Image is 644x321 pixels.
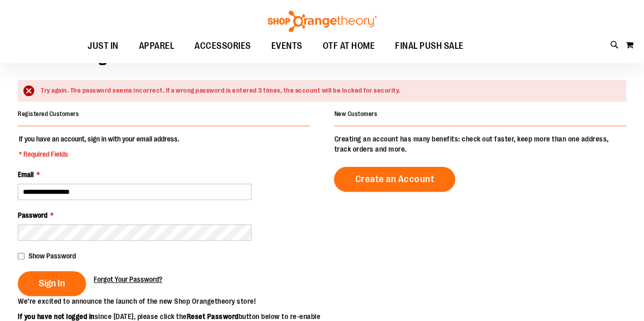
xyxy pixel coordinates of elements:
[395,35,464,57] span: FINAL PUSH SALE
[41,86,616,96] div: Try again. The password seems incorrect. If a wrong password is entered 3 times, the account will...
[18,134,180,159] legend: If you have an account, sign in with your email address.
[18,312,95,320] strong: If you have not logged in
[18,170,34,179] span: Email
[19,149,179,159] span: * Required Fields
[194,35,251,57] span: ACCESSORIES
[334,110,377,118] strong: New Customers
[39,278,65,289] span: Sign In
[271,35,302,57] span: EVENTS
[139,35,175,57] span: APPAREL
[88,35,119,57] span: JUST IN
[266,11,378,32] img: Shop Orangetheory
[77,35,129,58] a: JUST IN
[334,134,626,154] p: Creating an account has many benefits: check out faster, keep more than one address, track orders...
[313,35,385,58] a: OTF AT HOME
[94,275,162,283] span: Forgot Your Password?
[18,110,79,118] strong: Registered Customers
[184,35,261,58] a: ACCESSORIES
[129,35,185,58] a: APPAREL
[334,167,455,192] a: Create an Account
[323,35,375,57] span: OTF AT HOME
[385,35,474,58] a: FINAL PUSH SALE
[94,274,162,284] a: Forgot Your Password?
[29,252,76,260] span: Show Password
[18,271,86,296] button: Sign In
[355,173,434,185] span: Create an Account
[187,312,239,320] strong: Reset Password
[18,296,322,306] p: We’re excited to announce the launch of the new Shop Orangetheory store!
[261,35,313,58] a: EVENTS
[18,211,47,219] span: Password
